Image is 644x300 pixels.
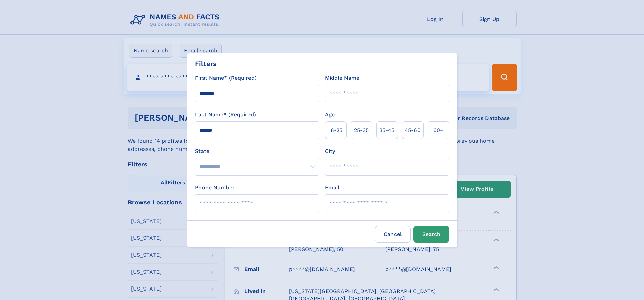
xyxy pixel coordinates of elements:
span: 25‑35 [354,126,369,134]
button: Search [413,226,449,243]
label: First Name* (Required) [195,74,257,82]
label: State [195,147,319,155]
div: Filters [195,59,217,69]
span: 60+ [433,126,444,134]
span: 45‑60 [405,126,421,134]
span: 35‑45 [379,126,395,134]
label: Cancel [375,226,411,243]
label: Phone Number [195,184,235,192]
label: Email [325,184,339,192]
label: Last Name* (Required) [195,111,256,119]
label: Middle Name [325,74,359,82]
label: City [325,147,335,155]
label: Age [325,111,335,119]
span: 18‑25 [329,126,342,134]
